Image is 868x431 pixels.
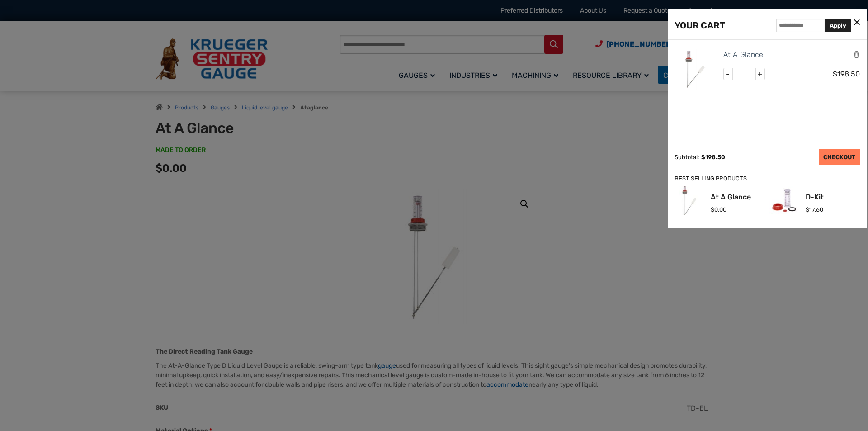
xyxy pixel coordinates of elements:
span: $ [701,154,705,161]
img: At A Glance [675,49,715,90]
span: $ [806,206,809,213]
div: YOUR CART [675,18,725,33]
div: BEST SELLING PRODUCTS [675,174,860,184]
span: 17.60 [806,206,823,213]
span: 198.50 [701,154,725,161]
img: At A Glance [675,186,704,215]
a: At A Glance [723,49,763,61]
a: Remove this item [853,50,860,59]
a: CHECKOUT [819,149,860,165]
span: $ [711,206,714,213]
button: Apply [825,19,851,32]
span: - [724,68,733,80]
span: 0.00 [711,206,726,213]
img: D-Kit [769,186,799,215]
a: D-Kit [806,194,824,201]
div: Subtotal: [675,154,699,161]
span: + [755,68,764,80]
a: At A Glance [711,194,751,201]
span: $ [833,70,837,78]
span: 198.50 [833,70,860,78]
